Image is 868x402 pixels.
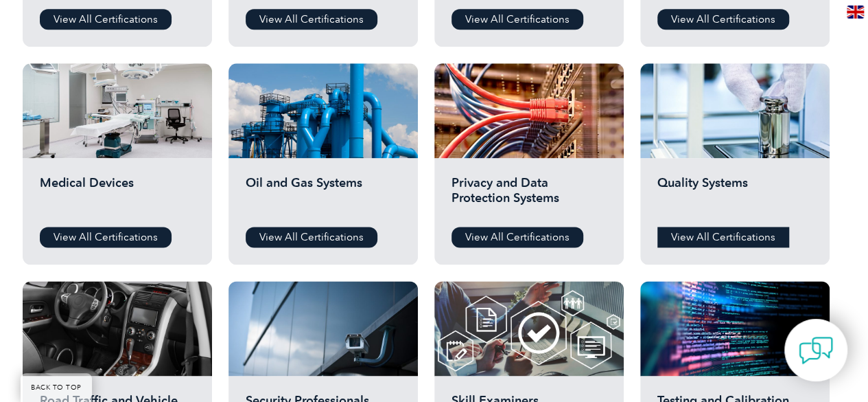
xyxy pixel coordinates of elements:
a: View All Certifications [657,227,789,247]
a: View All Certifications [40,227,172,247]
a: View All Certifications [40,9,172,30]
h2: Medical Devices [40,175,195,216]
img: en [847,5,864,19]
a: View All Certifications [451,9,583,30]
a: View All Certifications [246,227,377,247]
h2: Privacy and Data Protection Systems [451,175,607,216]
a: View All Certifications [451,227,583,247]
h2: Quality Systems [657,175,812,216]
h2: Oil and Gas Systems [246,175,401,216]
a: View All Certifications [657,9,789,30]
a: BACK TO TOP [21,373,92,402]
a: View All Certifications [246,9,377,30]
img: contact-chat.png [799,333,833,368]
